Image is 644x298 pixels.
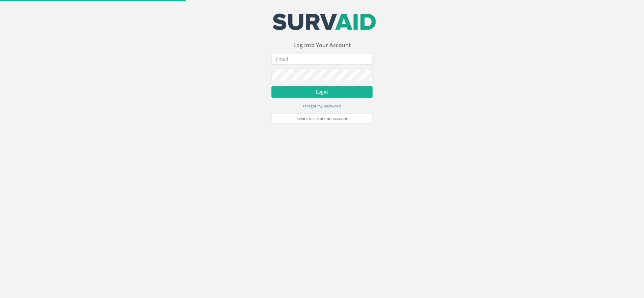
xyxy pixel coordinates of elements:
[271,113,373,124] a: I want to create an account
[271,86,373,98] button: Login
[271,53,373,65] input: Email
[271,42,373,48] h3: Log Into Your Account
[303,103,341,109] a: I forgot my password
[303,103,341,108] small: I forgot my password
